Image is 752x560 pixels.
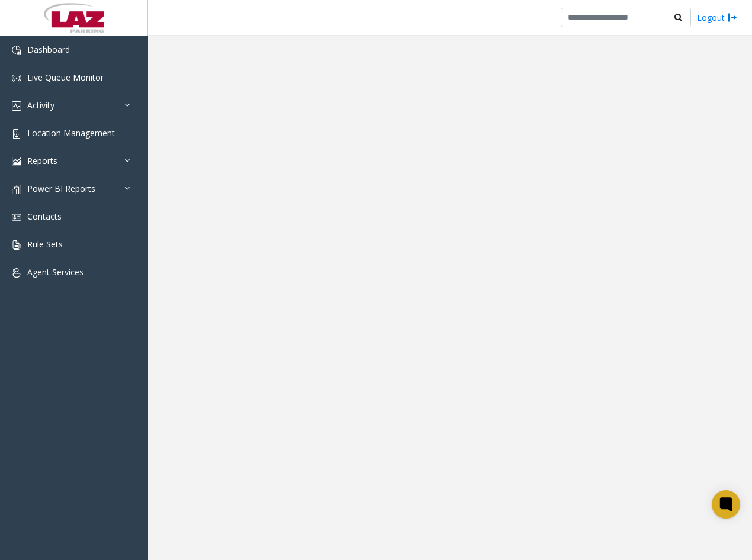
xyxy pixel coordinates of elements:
img: logout [728,11,737,24]
img: 'icon' [12,101,21,111]
img: 'icon' [12,129,21,139]
img: 'icon' [12,213,21,222]
img: 'icon' [12,268,21,278]
img: 'icon' [12,46,21,55]
span: Live Queue Monitor [27,72,104,83]
img: 'icon' [12,185,21,194]
a: Logout [697,11,737,24]
img: 'icon' [12,73,21,83]
span: Activity [27,99,54,111]
span: Contacts [27,211,62,222]
img: 'icon' [12,240,21,250]
span: Power BI Reports [27,183,95,194]
span: Agent Services [27,266,83,278]
span: Reports [27,155,57,166]
img: 'icon' [12,157,21,166]
span: Rule Sets [27,239,63,250]
span: Dashboard [27,44,70,55]
span: Location Management [27,127,115,139]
